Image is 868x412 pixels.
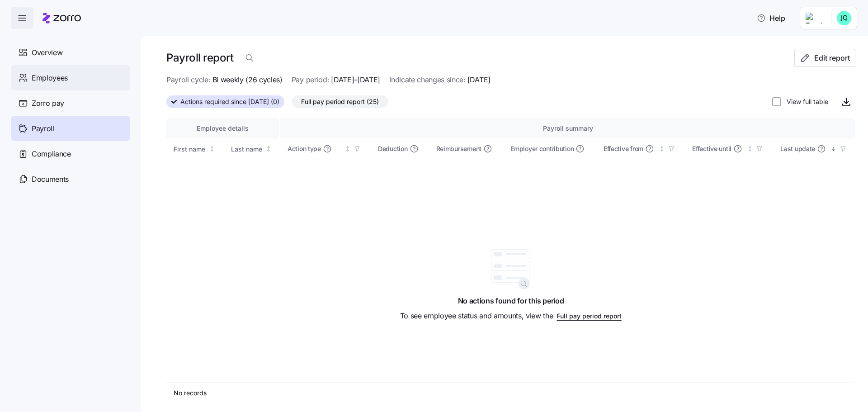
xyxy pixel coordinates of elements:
h1: Payroll report [166,51,233,65]
div: First name [174,144,207,154]
span: Indicate changes since: [389,74,466,85]
span: Action type [288,144,321,153]
a: Documents [11,166,130,192]
span: Last update [780,144,815,153]
th: Last updateSorted descending [773,138,855,159]
span: Full pay period report (25) [301,96,379,108]
span: Actions required since [DATE] (0) [180,96,279,108]
button: Edit report [794,49,855,67]
label: View full table [781,97,828,106]
th: First nameNot sorted [166,138,224,159]
span: Overview [32,47,62,58]
span: Effective until [692,144,731,153]
span: Pay period: [292,74,329,85]
span: Help [757,13,785,24]
button: Full pay period report [557,310,622,322]
span: No actions found for this period [458,286,564,307]
div: Sorted descending [830,146,837,152]
span: Compliance [32,148,71,160]
div: Employee details [174,123,272,133]
span: Bi weekly (26 cycles) [212,74,283,85]
div: Not sorted [659,146,665,152]
th: Effective untilNot sorted [685,138,773,159]
span: To see employee status and amounts, view the [400,310,553,322]
span: Payroll cycle: [166,74,211,85]
span: Documents [32,174,69,185]
div: Not sorted [344,146,351,152]
img: 4b8e4801d554be10763704beea63fd77 [837,11,851,25]
a: Employees [11,65,130,90]
span: Full pay period report [557,312,622,321]
span: Deduction [378,144,407,153]
div: Not sorted [265,146,272,152]
th: Action typeNot sorted [280,138,371,159]
span: Payroll [32,123,54,134]
a: Payroll [11,116,130,141]
span: Zorro pay [32,98,64,109]
span: Employees [32,72,68,84]
span: [DATE]-[DATE] [331,74,380,85]
div: Not sorted [747,146,753,152]
span: Effective from [604,144,643,153]
div: Not sorted [209,146,215,152]
th: Effective fromNot sorted [596,138,685,159]
span: Employer contribution [510,144,574,153]
a: Overview [11,40,130,65]
span: Reimbursement [436,144,481,153]
span: Edit report [814,52,850,63]
span: [DATE] [467,74,491,85]
a: Compliance [11,141,130,166]
a: Zorro pay [11,90,130,116]
div: No records [174,388,848,398]
img: Employer logo [806,13,824,24]
th: Last nameNot sorted [224,138,280,159]
button: Help [750,9,793,27]
div: Payroll summary [288,123,848,133]
div: Last name [231,144,264,154]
